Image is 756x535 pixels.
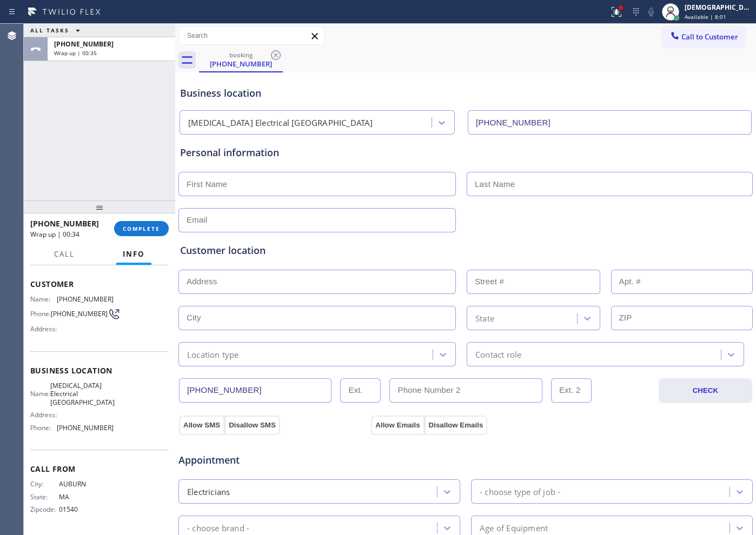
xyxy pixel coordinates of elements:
[371,416,424,435] button: Allow Emails
[187,348,239,360] div: Location type
[30,230,79,239] span: Wrap up | 00:34
[180,243,751,258] div: Customer location
[179,27,324,44] input: Search
[30,295,57,303] span: Name:
[480,521,548,534] div: Age of Equipment
[178,270,456,294] input: Address
[30,493,59,501] span: State:
[30,464,169,474] span: Call From
[30,505,59,513] span: Zipcode:
[188,117,373,129] div: [MEDICAL_DATA] Electrical [GEOGRAPHIC_DATA]
[50,382,115,406] span: [MEDICAL_DATA] Electrical [GEOGRAPHIC_DATA]
[200,48,282,71] div: (508) 864-7686
[187,521,249,534] div: - choose brand -
[30,480,59,488] span: City:
[178,306,456,330] input: City
[180,145,751,160] div: Personal information
[224,416,280,435] button: Disallow SMS
[340,378,381,403] input: Ext.
[30,310,51,318] span: Phone:
[611,306,753,330] input: ZIP
[685,3,753,12] div: [DEMOGRAPHIC_DATA][PERSON_NAME]
[187,485,230,498] div: Electricians
[180,86,751,101] div: Business location
[54,39,114,49] span: [PHONE_NUMBER]
[551,378,592,403] input: Ext. 2
[681,32,738,42] span: Call to Customer
[30,325,59,333] span: Address:
[57,424,114,432] span: [PHONE_NUMBER]
[475,312,494,324] div: State
[475,348,521,360] div: Contact role
[200,59,282,69] div: [PHONE_NUMBER]
[178,208,456,232] input: Email
[480,485,560,498] div: - choose type of job -
[30,365,169,376] span: Business location
[123,225,160,232] span: COMPLETE
[116,244,151,265] button: Info
[59,493,113,501] span: MA
[30,390,50,398] span: Name:
[659,378,752,403] button: CHECK
[179,416,224,435] button: Allow SMS
[611,270,753,294] input: Apt. #
[123,249,145,259] span: Info
[24,24,91,37] button: ALL TASKS
[59,480,113,488] span: AUBURN
[51,310,108,318] span: [PHONE_NUMBER]
[685,13,726,21] span: Available | 8:01
[114,221,169,236] button: COMPLETE
[467,270,600,294] input: Street #
[30,218,99,229] span: [PHONE_NUMBER]
[389,378,542,403] input: Phone Number 2
[178,453,368,467] span: Appointment
[178,172,456,196] input: First Name
[468,110,752,135] input: Phone Number
[179,378,331,403] input: Phone Number
[662,26,745,47] button: Call to Customer
[59,505,113,513] span: 01540
[30,26,69,34] span: ALL TASKS
[644,4,659,19] button: Mute
[467,172,753,196] input: Last Name
[48,244,81,265] button: Call
[425,416,488,435] button: Disallow Emails
[57,295,114,303] span: [PHONE_NUMBER]
[54,49,97,57] span: Wrap up | 00:35
[30,411,59,419] span: Address:
[30,424,57,432] span: Phone:
[30,279,169,289] span: Customer
[200,51,282,59] div: booking
[54,249,75,259] span: Call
